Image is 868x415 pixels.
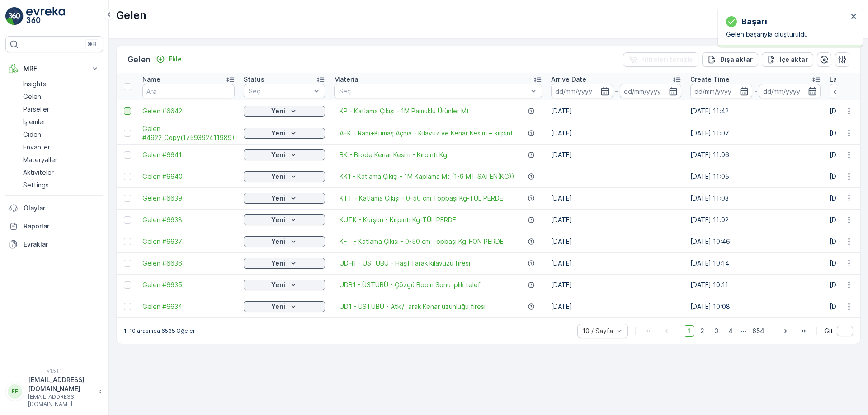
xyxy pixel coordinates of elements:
p: Evraklar [24,240,99,249]
td: [DATE] 11:03 [686,187,825,209]
a: Gelen #6635 [142,280,235,289]
td: [DATE] [547,144,686,166]
span: 4 [724,325,737,337]
span: UD1 - ÜSTÜBÜ - Atkı/Tarak Kenar uzunluğu firesi [340,302,486,311]
a: Gelen #6636 [142,259,235,268]
p: ... [741,325,746,337]
p: MRF [24,64,85,73]
td: [DATE] [547,100,686,122]
td: [DATE] 10:46 [686,231,825,252]
p: İşlemler [23,117,46,126]
p: Yeni [271,150,285,159]
a: KP - Katlama Çıkışı - 1M Pamuklu Ürünler Mt [340,107,469,116]
td: [DATE] 10:11 [686,274,825,296]
a: Gelen #6639 [142,194,235,203]
p: - [615,86,618,97]
input: dd/mm/yyyy [759,84,821,98]
p: Gelen [116,8,146,23]
p: Envanter [23,143,50,152]
p: Yeni [271,302,285,311]
a: UDH1 - ÜSTÜBÜ - Haşıl Tarak kılavuzu firesi [340,259,470,268]
input: dd/mm/yyyy [620,84,682,98]
div: Toggle Row Selected [124,303,131,310]
p: başarı [741,15,767,28]
p: Create Time [690,75,730,84]
button: Yeni [244,171,325,182]
p: Ekle [169,55,182,64]
a: Olaylar [5,199,103,217]
td: [DATE] 11:42 [686,100,825,122]
a: KK1 - Katlama Çıkışı - 1M Kaplama Mt (1-9 MT SATEN(KG)) [340,172,514,181]
a: Gelen #6642 [142,107,235,116]
span: Git [824,326,833,336]
p: Olaylar [24,204,99,213]
td: [DATE] [547,296,686,317]
span: 654 [748,325,769,337]
a: Giden [19,128,103,141]
td: [DATE] [547,209,686,231]
p: Gelen başarıyla oluşturuldu [726,30,848,39]
p: 1-10 arasında 6535 Öğeler [124,327,195,335]
a: KTT - Katlama Çıkışı - 0-50 cm Topbaşı Kg-TÜL PERDE [340,194,503,203]
p: Aktiviteler [23,168,54,177]
button: close [851,13,857,21]
p: Status [244,75,264,84]
p: Seç [339,87,528,96]
button: EE[EMAIL_ADDRESS][DOMAIN_NAME][EMAIL_ADDRESS][DOMAIN_NAME] [5,375,103,408]
p: Giden [23,130,41,139]
p: [EMAIL_ADDRESS][DOMAIN_NAME] [28,375,94,393]
td: [DATE] [547,252,686,274]
span: UDB1 - ÜSTÜBÜ - Çözgü Bobin Sonu iplik telefi [340,280,482,289]
td: [DATE] 10:14 [686,252,825,274]
button: Yeni [244,214,325,225]
button: Ekle [152,54,185,65]
p: Filtreleri temizle [641,55,693,64]
a: Gelen #6634 [142,302,235,311]
a: Evraklar [5,235,103,253]
span: 2 [696,325,708,337]
a: Gelen #6637 [142,237,235,246]
p: Yeni [271,237,285,246]
a: KFT - Katlama Çıkışı - 0-50 cm Topbaşı Kg-FON PERDE [340,237,504,246]
div: Toggle Row Selected [124,238,131,245]
a: Gelen [19,90,103,103]
a: AFK - Ram+Kumaş Açma - Kılavuz ve Kenar Kesim + kırpınt... [340,129,519,138]
span: v 1.51.1 [5,368,103,373]
p: Yeni [271,259,285,268]
span: 3 [710,325,722,337]
a: BK - Brode Kenar Kesim - Kırpıntı Kg [340,150,447,159]
div: Toggle Row Selected [124,216,131,224]
div: Toggle Row Selected [124,173,131,180]
p: Yeni [271,280,285,289]
a: Gelen #6641 [142,150,235,159]
div: EE [8,384,22,399]
a: Parseller [19,103,103,116]
td: [DATE] 10:08 [686,296,825,317]
p: Dışa aktar [720,55,753,64]
button: Filtreleri temizle [623,52,698,67]
p: Yeni [271,172,285,181]
button: Yeni [244,193,325,204]
button: İçe aktar [762,52,813,67]
div: Toggle Row Selected [124,195,131,202]
a: Insights [19,78,103,90]
button: Yeni [244,258,325,269]
button: Yeni [244,301,325,312]
input: Ara [142,84,235,98]
a: Gelen #4922_Copy(1759392411989) [142,124,235,142]
p: Yeni [271,129,285,138]
p: İçe aktar [780,55,808,64]
p: Insights [23,79,46,89]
